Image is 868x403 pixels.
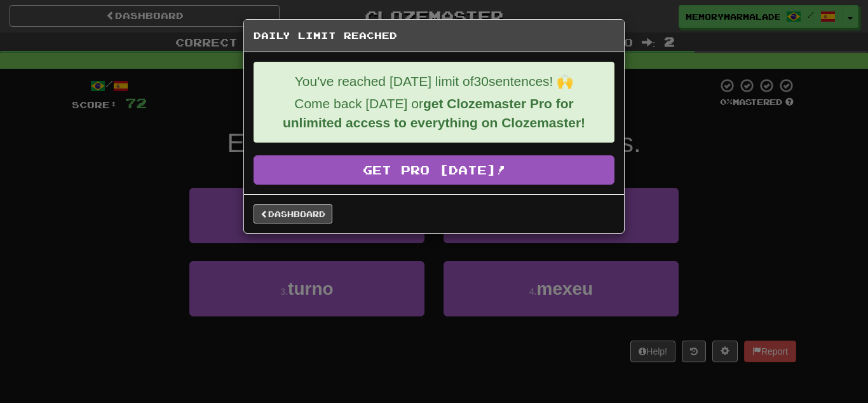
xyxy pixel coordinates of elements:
strong: get Clozemaster Pro for unlimited access to everything on Clozemaster! [283,96,585,130]
h5: Daily Limit Reached [254,29,614,42]
a: Get Pro [DATE]! [254,155,614,185]
p: You've reached [DATE] limit of 30 sentences! 🙌 [264,72,604,91]
p: Come back [DATE] or [264,94,604,132]
a: Dashboard [254,204,332,223]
